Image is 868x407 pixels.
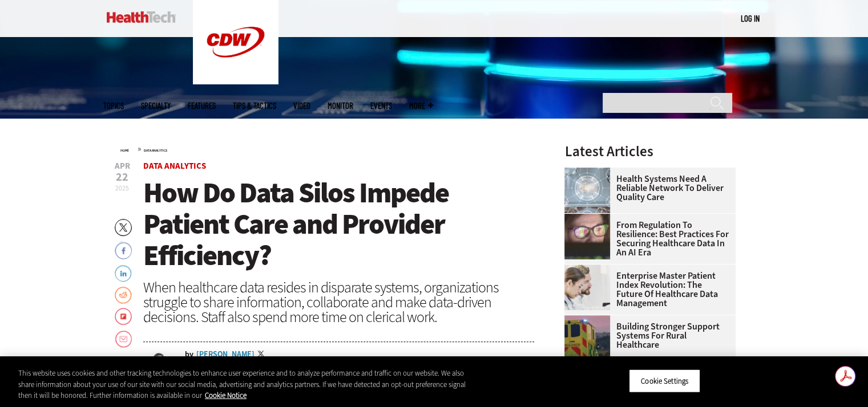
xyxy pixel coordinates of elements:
a: Data Analytics [144,148,167,153]
div: When healthcare data resides in disparate systems, organizations struggle to share information, c... [143,280,535,324]
a: medical researchers look at data on desktop monitor [564,264,616,274]
a: Video [293,101,310,110]
button: Cookie Settings [629,369,700,393]
a: [PERSON_NAME] [196,351,255,359]
a: From Regulation to Resilience: Best Practices for Securing Healthcare Data in an AI Era [564,221,729,257]
img: Healthcare networking [564,168,610,213]
a: Health Systems Need a Reliable Network To Deliver Quality Care [564,174,729,202]
a: Log in [741,13,760,23]
a: More information about your privacy [205,390,247,400]
a: Twitter [257,351,268,360]
img: Home [107,11,176,23]
div: User menu [741,13,760,25]
a: MonITor [328,101,353,110]
span: 2025 [115,184,129,193]
a: CDW [193,75,278,87]
span: Topics [103,101,124,110]
a: ambulance driving down country road at sunset [564,315,616,324]
a: Enterprise Master Patient Index Revolution: The Future of Healthcare Data Management [564,271,729,308]
span: More [409,101,433,110]
span: How Do Data Silos Impede Patient Care and Provider Efficiency? [143,174,449,274]
a: Data Analytics [143,160,206,172]
span: 22 [115,172,130,183]
span: by [185,351,193,359]
a: Events [370,101,392,110]
img: medical researchers look at data on desktop monitor [564,264,610,310]
div: » [120,144,535,153]
h3: Latest Articles [564,144,736,158]
img: woman wearing glasses looking at healthcare data on screen [564,214,610,259]
a: Healthcare networking [564,168,616,177]
a: Home [120,148,129,153]
span: Apr [115,162,130,170]
span: Specialty [141,101,171,110]
a: Tips & Tactics [233,101,276,110]
a: Features [188,101,216,110]
a: woman wearing glasses looking at healthcare data on screen [564,214,616,223]
a: Building Stronger Support Systems for Rural Healthcare [564,322,729,349]
img: ambulance driving down country road at sunset [564,315,610,361]
div: This website uses cookies and other tracking technologies to enhance user experience and to analy... [18,368,478,401]
img: Brian Eastwood [143,351,176,384]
